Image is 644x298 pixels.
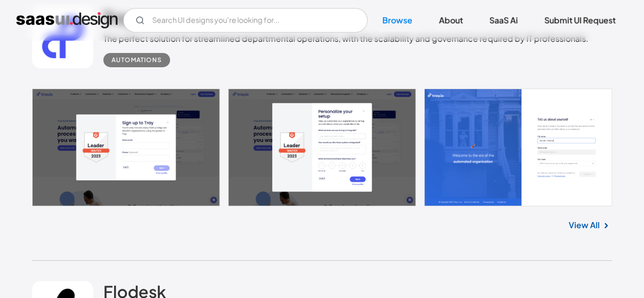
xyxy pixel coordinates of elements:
a: Browse [370,9,425,32]
a: SaaS Ai [477,9,530,32]
a: About [427,9,475,32]
div: Automations [111,54,162,66]
a: View All [569,219,600,231]
form: Email Form [123,8,368,33]
input: Search UI designs you're looking for... [123,8,368,33]
a: Submit UI Request [532,9,628,32]
a: home [16,12,118,29]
